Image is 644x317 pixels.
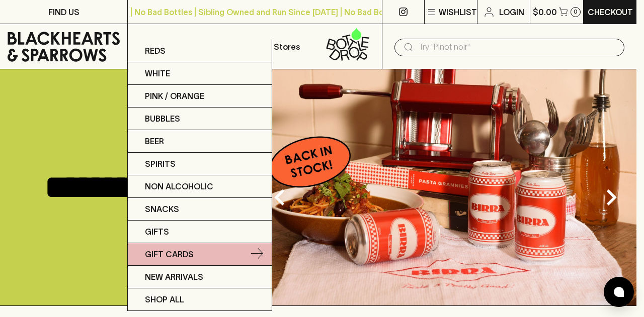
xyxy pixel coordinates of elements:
p: Beer [145,135,164,147]
img: bubble-icon [614,287,624,297]
p: Snacks [145,203,179,215]
a: White [128,62,272,85]
a: Beer [128,130,272,153]
a: Non Alcoholic [128,175,272,198]
a: Gifts [128,221,272,243]
p: White [145,67,170,79]
a: New Arrivals [128,266,272,288]
a: Spirits [128,153,272,175]
p: Gifts [145,226,169,238]
p: Bubbles [145,113,180,125]
a: Gift Cards [128,243,272,266]
p: Spirits [145,158,176,170]
p: Gift Cards [145,248,194,260]
a: Snacks [128,198,272,221]
a: Pink / Orange [128,85,272,108]
p: New Arrivals [145,271,203,283]
p: SHOP ALL [145,293,184,305]
p: Pink / Orange [145,90,204,102]
p: Reds [145,45,166,57]
a: SHOP ALL [128,288,272,310]
a: Bubbles [128,108,272,130]
p: Non Alcoholic [145,180,213,192]
a: Reds [128,40,272,62]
